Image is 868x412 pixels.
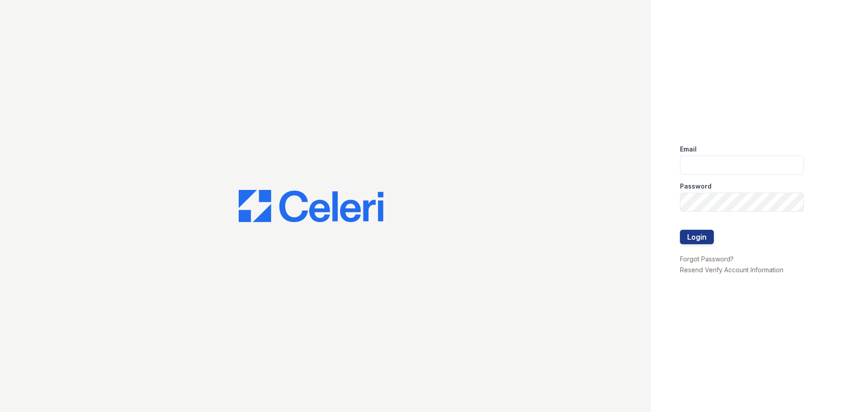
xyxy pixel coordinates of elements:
[680,145,697,154] label: Email
[680,266,783,274] a: Resend Verify Account Information
[680,230,714,244] button: Login
[239,190,383,223] img: CE_Logo_Blue-a8612792a0a2168367f1c8372b55b34899dd931a85d93a1a3d3e32e68fde9ad4.png
[680,182,712,191] label: Password
[680,255,734,263] a: Forgot Password?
